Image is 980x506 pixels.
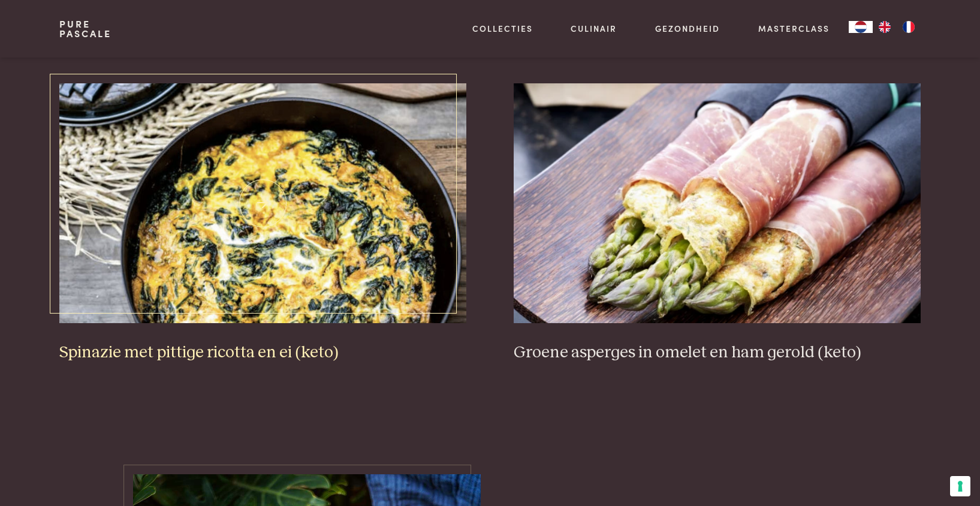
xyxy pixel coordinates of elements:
[655,22,720,35] a: Gezondheid
[849,21,873,33] div: Language
[59,342,466,363] h3: Spinazie met pittige ricotta en ei (keto)
[472,22,533,35] a: Collecties
[59,19,111,38] a: PurePascale
[897,21,921,33] a: FR
[758,22,830,35] a: Masterclass
[514,83,920,323] img: Groene asperges in omelet en ham gerold (keto)
[514,342,920,363] h3: Groene asperges in omelet en ham gerold (keto)
[849,21,873,33] a: NL
[514,83,920,363] a: Groene asperges in omelet en ham gerold (keto) Groene asperges in omelet en ham gerold (keto)
[873,21,897,33] a: EN
[59,83,466,323] img: Spinazie met pittige ricotta en ei (keto)
[59,83,466,363] a: Spinazie met pittige ricotta en ei (keto) Spinazie met pittige ricotta en ei (keto)
[849,21,921,33] aside: Language selected: Nederlands
[950,476,970,496] button: Uw voorkeuren voor toestemming voor trackingtechnologieën
[873,21,921,33] ul: Language list
[571,22,617,35] a: Culinair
